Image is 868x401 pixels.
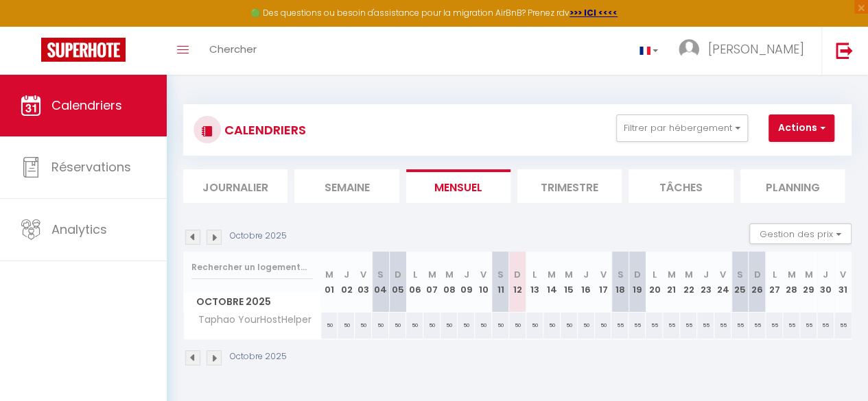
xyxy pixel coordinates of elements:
a: Chercher [199,27,267,75]
abbr: D [753,268,760,281]
th: 16 [578,252,595,313]
abbr: V [360,268,366,281]
abbr: J [463,268,469,281]
div: 50 [372,313,389,338]
div: 50 [578,313,595,338]
div: 55 [697,313,714,338]
li: Journalier [183,169,288,203]
abbr: S [737,268,743,281]
div: 55 [834,313,852,338]
th: 01 [321,252,338,313]
th: 29 [800,252,817,313]
span: Octobre 2025 [184,292,320,312]
th: 08 [441,252,458,313]
abbr: J [703,268,709,281]
a: ... [PERSON_NAME] [668,27,821,75]
th: 14 [543,252,561,313]
abbr: M [685,268,693,281]
input: Rechercher un logement... [191,255,313,280]
div: 55 [629,313,646,338]
li: Semaine [294,169,399,203]
div: 50 [543,313,561,338]
th: 09 [458,252,475,313]
th: 15 [561,252,578,313]
th: 17 [595,252,612,313]
th: 03 [355,252,372,313]
abbr: M [325,268,333,281]
abbr: L [772,268,776,281]
abbr: M [548,268,556,281]
h3: CALENDRIERS [221,114,306,145]
li: Tâches [629,169,733,203]
abbr: D [514,268,521,281]
button: Gestion des prix [749,223,852,244]
abbr: S [497,268,504,281]
span: Taphao YourHostHelper [186,313,315,328]
abbr: V [600,268,606,281]
abbr: M [445,268,454,281]
div: 50 [561,313,578,338]
li: Planning [740,169,845,203]
th: 02 [338,252,355,313]
button: Filtrer par hébergement [616,114,748,142]
abbr: J [344,268,349,281]
th: 27 [766,252,783,313]
th: 18 [611,252,629,313]
li: Trimestre [517,169,622,203]
th: 13 [526,252,543,313]
th: 21 [663,252,680,313]
div: 50 [406,313,423,338]
abbr: L [532,268,537,281]
abbr: M [428,268,436,281]
abbr: L [413,268,417,281]
abbr: V [840,268,846,281]
div: 50 [338,313,355,338]
th: 26 [749,252,766,313]
div: 55 [749,313,766,338]
div: 50 [441,313,458,338]
div: 55 [663,313,680,338]
div: 50 [526,313,543,338]
th: 07 [423,252,441,313]
div: 50 [475,313,492,338]
div: 50 [355,313,372,338]
p: Octobre 2025 [230,230,287,243]
div: 55 [766,313,783,338]
span: Chercher [209,42,257,56]
img: ... [679,39,699,60]
abbr: V [720,268,726,281]
button: Actions [769,114,834,142]
div: 50 [423,313,441,338]
th: 12 [509,252,526,313]
th: 25 [731,252,749,313]
abbr: S [617,268,623,281]
th: 31 [834,252,852,313]
th: 24 [714,252,731,313]
a: >>> ICI <<<< [570,7,618,19]
li: Mensuel [406,169,511,203]
img: Super Booking [41,38,126,62]
p: Octobre 2025 [230,350,287,363]
div: 55 [817,313,834,338]
div: 55 [783,313,800,338]
abbr: D [634,268,641,281]
div: 50 [492,313,509,338]
div: 50 [509,313,526,338]
div: 55 [714,313,731,338]
abbr: J [823,268,828,281]
div: 50 [595,313,612,338]
th: 10 [475,252,492,313]
abbr: M [565,268,573,281]
div: 55 [731,313,749,338]
div: 55 [611,313,629,338]
th: 04 [372,252,389,313]
th: 30 [817,252,834,313]
span: [PERSON_NAME] [708,40,804,58]
div: 50 [458,313,475,338]
th: 06 [406,252,423,313]
th: 19 [629,252,646,313]
abbr: M [804,268,812,281]
abbr: M [787,268,795,281]
div: 50 [389,313,406,338]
